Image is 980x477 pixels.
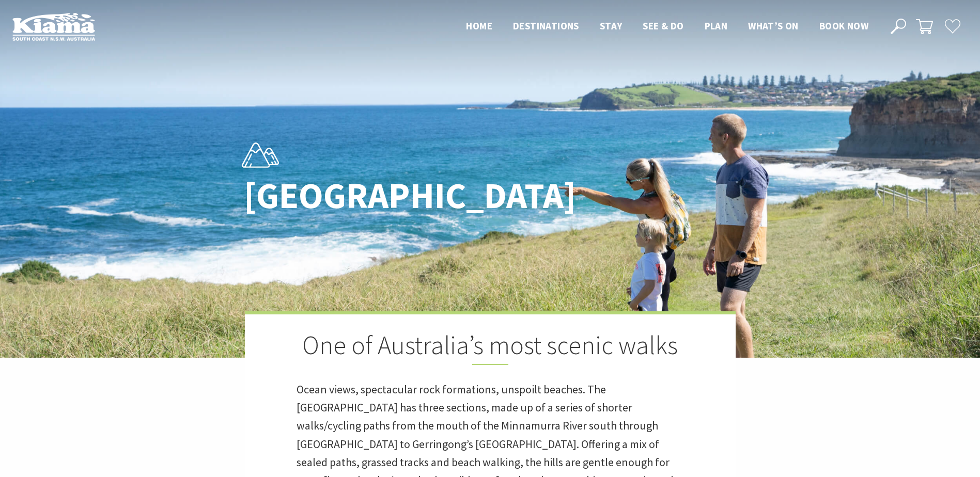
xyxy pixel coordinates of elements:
[600,20,623,32] span: Stay
[819,20,868,32] span: Book now
[748,20,799,32] span: What’s On
[456,18,879,35] nav: Main Menu
[244,176,536,215] h1: [GEOGRAPHIC_DATA]
[297,330,684,365] h2: One of Australia’s most scenic walks
[643,20,683,32] span: See & Do
[705,20,728,32] span: Plan
[466,20,492,32] span: Home
[513,20,579,32] span: Destinations
[12,12,95,41] img: Kiama Logo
